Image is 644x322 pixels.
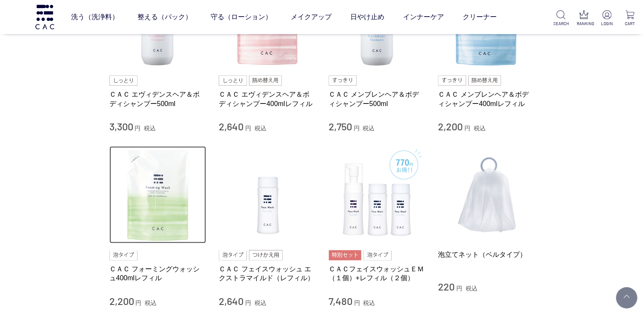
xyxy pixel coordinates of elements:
a: 守る（ローション） [210,5,272,29]
span: 2,640 [219,120,243,132]
a: ＣＡＣ エヴィデンスヘア＆ボディシャンプー400mlレフィル [219,90,316,108]
span: 円 [353,125,359,132]
img: すっきり [329,75,357,86]
span: 220 [438,280,455,293]
span: 2,200 [438,120,463,132]
img: 特別セット [329,250,361,260]
span: 円 [354,299,360,306]
span: 税込 [466,285,478,292]
a: ＣＡＣフェイスウォッシュＥＭ（１個）+レフィル（２個） [329,264,426,283]
img: 泡タイプ [364,250,392,260]
a: 泡立てネット（ベルタイプ） [438,250,535,259]
a: ＣＡＣ メンブレンヘア＆ボディシャンプー500ml [329,90,426,108]
span: 税込 [255,125,266,132]
a: メイクアップ [290,5,331,29]
img: 詰め替え用 [249,75,282,86]
span: 円 [245,299,251,306]
span: 税込 [145,299,157,306]
img: つけかえ用 [249,250,282,260]
p: RANKING [576,20,591,27]
span: 円 [135,125,140,132]
span: 3,300 [109,120,133,132]
span: 税込 [363,125,375,132]
img: 泡タイプ [219,250,247,260]
a: ＣＡＣ フェイスウォッシュ エクストラマイルド（レフィル） [219,264,316,283]
span: 円 [245,125,251,132]
a: ＣＡＣ エヴィデンスヘア＆ボディシャンプー500ml [109,90,206,108]
a: ＣＡＣ フォーミングウォッシュ400mlレフィル [109,264,206,283]
span: 7,480 [329,295,352,307]
img: 泡タイプ [109,250,137,260]
img: ＣＡＣ フォーミングウォッシュ400mlレフィル [109,146,206,243]
a: LOGIN [599,10,614,27]
span: 税込 [144,125,156,132]
span: 税込 [474,125,486,132]
span: 2,750 [329,120,352,132]
a: クリーナー [462,5,496,29]
span: 2,640 [219,295,243,307]
span: 2,200 [109,295,134,307]
img: 泡立てネット（ベルタイプ） [438,146,535,243]
span: 円 [456,285,462,292]
img: ＣＡＣ フェイスウォッシュ エクストラマイルド（レフィル） [219,146,316,243]
a: RANKING [576,10,591,27]
p: CART [622,20,637,27]
img: 詰め替え用 [468,75,501,86]
span: 税込 [255,299,266,306]
a: ＣＡＣ メンブレンヘア＆ボディシャンプー400mlレフィル [438,90,535,108]
a: 整える（パック） [137,5,192,29]
p: SEARCH [553,20,568,27]
span: 円 [464,125,470,132]
a: CART [622,10,637,27]
span: 円 [135,299,141,306]
span: 税込 [363,299,375,306]
a: SEARCH [553,10,568,27]
a: 洗う（洗浄料） [71,5,118,29]
img: すっきり [438,75,466,86]
img: しっとり [219,75,247,86]
img: ＣＡＣフェイスウォッシュＥＭ（１個）+レフィル（２個） [329,146,426,243]
a: 日やけ止め [350,5,384,29]
img: しっとり [109,75,137,86]
a: インナーケア [403,5,444,29]
img: logo [34,5,55,29]
p: LOGIN [599,20,614,27]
